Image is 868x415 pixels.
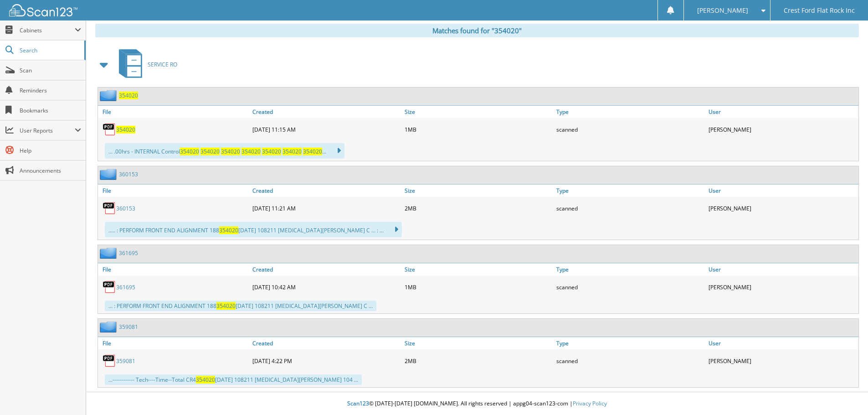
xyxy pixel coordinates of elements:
a: 354020 [116,126,135,133]
a: User [706,106,858,118]
a: File [98,263,250,276]
span: 354020 [241,148,261,155]
span: 354020 [221,148,240,155]
img: PDF.png [103,201,116,215]
a: Created [250,337,402,349]
a: 360153 [119,170,138,178]
a: SERVICE RO [113,46,177,82]
a: Type [554,106,706,118]
div: [DATE] 10:42 AM [250,278,402,296]
a: 359081 [119,323,138,331]
img: scan123-logo-white.svg [9,4,77,16]
div: [PERSON_NAME] [706,199,858,217]
img: PDF.png [103,123,116,136]
div: scanned [554,352,706,370]
span: Crest Ford Flat Rock Inc [784,8,855,13]
div: ... : PERFORM FRONT END ALIGNMENT 188 [DATE] 108211 [MEDICAL_DATA][PERSON_NAME] C ... [105,301,376,311]
span: 354020 [200,148,220,155]
a: User [706,263,858,276]
img: folder2.png [100,321,119,333]
span: 354020 [219,226,238,234]
div: 1MB [402,120,555,138]
img: folder2.png [100,247,119,259]
a: Privacy Policy [573,400,607,407]
a: 354020 [119,92,138,99]
div: [DATE] 4:22 PM [250,352,402,370]
span: Search [20,46,80,54]
div: ..... : PERFORM FRONT END ALIGNMENT 188 [DATE] 108211 [MEDICAL_DATA][PERSON_NAME] C ... : ... [105,222,402,237]
div: © [DATE]-[DATE] [DOMAIN_NAME]. All rights reserved | appg04-scan123-com | [86,393,868,415]
span: User Reports [20,127,75,134]
span: Help [20,147,81,154]
a: Created [250,184,402,197]
a: Type [554,337,706,349]
img: folder2.png [100,90,119,101]
span: SERVICE RO [148,61,177,68]
a: Created [250,106,402,118]
div: scanned [554,120,706,138]
span: 354020 [180,148,199,155]
span: Scan123 [347,400,369,407]
div: ...------------ Tech----Time--Total CR4 [DATE] 108211 [MEDICAL_DATA][PERSON_NAME] 104 ... [105,374,362,385]
a: Type [554,263,706,276]
div: [DATE] 11:15 AM [250,120,402,138]
div: [PERSON_NAME] [706,278,858,296]
div: scanned [554,278,706,296]
div: 1MB [402,278,555,296]
img: PDF.png [103,280,116,294]
div: [DATE] 11:21 AM [250,199,402,217]
a: 361695 [119,249,138,257]
img: PDF.png [103,354,116,368]
div: [PERSON_NAME] [706,352,858,370]
span: 354020 [262,148,281,155]
a: User [706,337,858,349]
a: 359081 [116,357,135,365]
a: Size [402,106,555,118]
span: [PERSON_NAME] [697,8,748,13]
span: 354020 [216,302,236,310]
a: File [98,184,250,197]
a: File [98,337,250,349]
span: Cabinets [20,26,75,34]
a: Size [402,337,555,349]
a: 361695 [116,283,135,291]
a: File [98,106,250,118]
span: Announcements [20,167,81,174]
a: 360153 [116,205,135,212]
div: [PERSON_NAME] [706,120,858,138]
a: Type [554,184,706,197]
span: 354020 [303,148,322,155]
div: Matches found for "354020" [95,24,859,37]
img: folder2.png [100,169,119,180]
a: User [706,184,858,197]
a: Created [250,263,402,276]
span: 354020 [196,376,215,384]
span: Reminders [20,87,81,94]
a: Size [402,184,555,197]
iframe: Chat Widget [822,371,868,415]
div: ... .00hrs - INTERNAL Control ... [105,143,344,159]
div: 2MB [402,199,555,217]
span: Bookmarks [20,107,81,114]
a: Size [402,263,555,276]
div: 2MB [402,352,555,370]
span: 354020 [282,148,302,155]
div: scanned [554,199,706,217]
span: Scan [20,67,81,74]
